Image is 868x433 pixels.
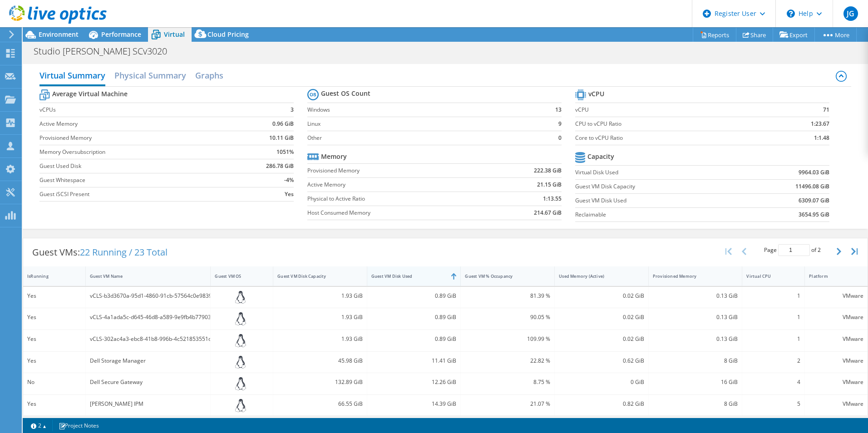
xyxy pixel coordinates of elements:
[465,356,550,366] div: 22.82 %
[164,30,185,39] span: Virtual
[811,119,829,128] b: 1:23.67
[39,162,233,171] label: Guest Used Disk
[371,356,457,366] div: 11.41 GiB
[559,334,644,344] div: 0.02 GiB
[90,399,207,409] div: [PERSON_NAME] IPM
[90,334,207,344] div: vCLS-302ac4a3-ebc8-41b8-996b-4c521853551d
[27,291,81,301] div: Yes
[195,66,223,84] h2: Graphs
[321,152,347,161] b: Memory
[25,420,53,431] a: 2
[465,334,550,344] div: 109.99 %
[277,399,363,409] div: 66.55 GiB
[799,196,829,205] b: 6309.07 GiB
[277,273,352,279] div: Guest VM Disk Capacity
[559,356,644,366] div: 0.62 GiB
[114,66,186,84] h2: Physical Summary
[764,244,821,256] span: Page of
[277,312,363,322] div: 1.93 GiB
[809,377,863,387] div: VMware
[575,182,741,191] label: Guest VM Disk Capacity
[39,105,233,114] label: vCPUs
[809,291,863,301] div: VMware
[27,399,81,409] div: Yes
[746,291,800,301] div: 1
[575,210,741,219] label: Reclaimable
[693,28,736,42] a: Reports
[277,377,363,387] div: 132.89 GiB
[809,334,863,344] div: VMware
[215,273,258,279] div: Guest VM OS
[371,334,457,344] div: 0.89 GiB
[559,377,644,387] div: 0 GiB
[90,377,207,387] div: Dell Secure Gateway
[653,377,738,387] div: 16 GiB
[307,180,488,189] label: Active Memory
[653,312,738,322] div: 0.13 GiB
[307,208,488,217] label: Host Consumed Memory
[587,152,614,161] b: Capacity
[799,210,829,219] b: 3654.95 GiB
[799,168,829,177] b: 9964.03 GiB
[266,162,294,171] b: 286.78 GiB
[534,166,562,175] b: 222.38 GiB
[465,377,550,387] div: 8.75 %
[90,273,196,279] div: Guest VM Name
[465,399,550,409] div: 21.07 %
[809,356,863,366] div: VMware
[39,176,233,185] label: Guest Whitespace
[307,166,488,175] label: Provisioned Memory
[746,334,800,344] div: 1
[809,399,863,409] div: VMware
[101,30,141,39] span: Performance
[773,28,815,42] a: Export
[371,273,446,279] div: Guest VM Disk Used
[795,182,829,191] b: 11496.08 GiB
[285,190,294,199] b: Yes
[277,291,363,301] div: 1.93 GiB
[575,105,763,114] label: vCPU
[537,180,562,189] b: 21.15 GiB
[778,244,810,256] input: jump to page
[465,291,550,301] div: 81.39 %
[746,377,800,387] div: 4
[39,119,233,128] label: Active Memory
[90,291,207,301] div: vCLS-b3d3670a-95d1-4860-91cb-57564c0e9839
[23,238,177,266] div: Guest VMs:
[39,133,233,143] label: Provisioned Memory
[52,420,105,431] a: Project Notes
[559,312,644,322] div: 0.02 GiB
[207,30,249,39] span: Cloud Pricing
[291,105,294,114] b: 3
[272,119,294,128] b: 0.96 GiB
[27,312,81,322] div: Yes
[276,148,294,157] b: 1051%
[653,399,738,409] div: 8 GiB
[284,176,294,185] b: -4%
[818,246,821,254] span: 2
[27,334,81,344] div: Yes
[814,28,857,42] a: More
[80,246,168,258] span: 22 Running / 23 Total
[653,356,738,366] div: 8 GiB
[27,377,81,387] div: No
[465,273,539,279] div: Guest VM % Occupancy
[823,105,829,114] b: 71
[843,6,858,21] span: JG
[321,89,370,98] b: Guest OS Count
[746,273,789,279] div: Virtual CPU
[371,291,457,301] div: 0.89 GiB
[575,133,763,143] label: Core to vCPU Ratio
[52,89,128,98] b: Average Virtual Machine
[30,46,181,56] h1: Studio [PERSON_NAME] SCv3020
[269,133,294,143] b: 10.11 GiB
[307,119,538,128] label: Linux
[90,312,207,322] div: vCLS-4a1ada5c-d645-46d8-a589-9e9fb4b77903
[558,133,562,143] b: 0
[575,119,763,128] label: CPU to vCPU Ratio
[27,273,70,279] div: IsRunning
[307,133,538,143] label: Other
[559,291,644,301] div: 0.02 GiB
[307,194,488,203] label: Physical to Active Ratio
[555,105,562,114] b: 13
